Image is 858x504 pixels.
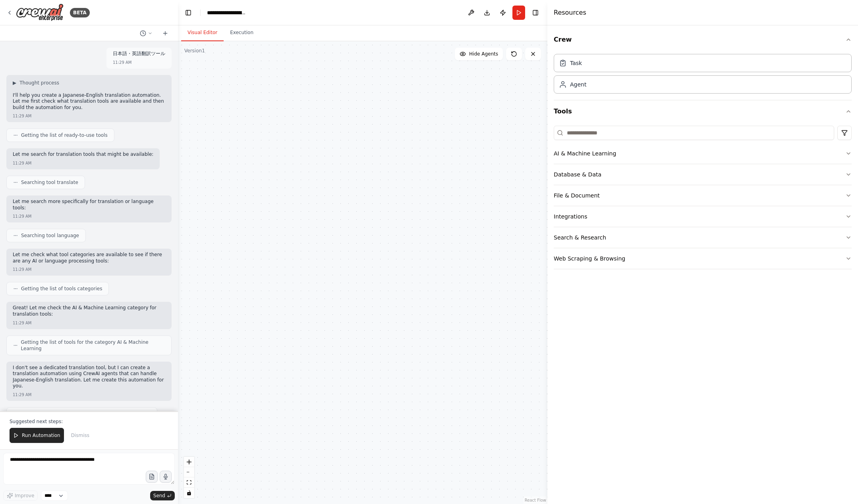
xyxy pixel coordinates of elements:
[16,4,64,21] img: Logo
[3,491,38,501] button: Improve
[13,80,16,86] span: ▶
[113,51,165,57] p: 日本語・英語翻訳ツール
[554,164,852,185] button: Database & Data
[21,411,151,417] span: Creating Japanese-English Translation Specialist agent
[554,51,852,100] div: Crew
[13,320,31,326] div: 11:29 AM
[183,7,194,18] button: Hide left sidebar
[184,467,194,477] button: zoom out
[554,213,587,220] div: Integrations
[15,493,34,499] span: Improve
[71,432,89,439] span: Dismiss
[570,59,582,67] div: Task
[184,488,194,498] button: toggle interactivity
[13,266,31,272] div: 11:29 AM
[13,151,153,158] p: Let me search for translation tools that might be available:
[455,48,503,60] button: Hide Agents
[21,179,78,186] span: Searching tool translate
[21,339,165,352] span: Getting the list of tools for the category AI & Machine Learning
[153,493,165,499] span: Send
[21,286,102,292] span: Getting the list of tools categories
[21,132,108,138] span: Getting the list of ready-to-use tools
[137,29,156,38] button: Switch to previous chat
[13,305,165,317] p: Great! Let me check the AI & Machine Learning category for translation tools:
[10,418,168,425] p: Suggested next steps:
[13,113,31,119] div: 11:29 AM
[113,59,131,65] div: 11:29 AM
[184,457,194,467] button: zoom in
[184,477,194,488] button: fit view
[184,457,194,498] div: React Flow controls
[13,252,165,264] p: Let me check what tool categories are available to see if there are any AI or language processing...
[554,149,616,157] div: AI & Machine Learning
[554,192,600,199] div: File & Document
[469,51,498,57] span: Hide Agents
[13,365,165,389] p: I don't see a dedicated translation tool, but I can create a translation automation using CrewAI ...
[13,213,31,219] div: 11:29 AM
[159,29,172,38] button: Start a new chat
[207,9,246,17] nav: breadcrumb
[146,471,158,483] button: Upload files
[554,143,852,164] button: AI & Machine Learning
[525,498,546,502] a: React Flow attribution
[554,8,586,17] h4: Resources
[181,25,224,41] button: Visual Editor
[70,8,90,17] div: BETA
[13,160,31,166] div: 11:29 AM
[13,80,59,86] button: ▶Thought process
[184,48,205,54] div: Version 1
[21,232,79,239] span: Searching tool language
[554,100,852,123] button: Tools
[554,171,601,178] div: Database & Data
[554,185,852,206] button: File & Document
[13,92,165,111] p: I'll help you create a Japanese-English translation automation. Let me first check what translati...
[13,199,165,211] p: Let me search more specifically for translation or language tools:
[530,7,541,18] button: Hide right sidebar
[554,248,852,269] button: Web Scraping & Browsing
[570,80,586,88] div: Agent
[160,471,172,483] button: Click to speak your automation idea
[554,29,852,51] button: Crew
[150,491,175,500] button: Send
[13,392,31,398] div: 11:29 AM
[554,123,852,276] div: Tools
[67,428,93,443] button: Dismiss
[10,428,64,443] button: Run Automation
[554,206,852,227] button: Integrations
[22,432,60,439] span: Run Automation
[224,25,260,41] button: Execution
[554,234,606,241] div: Search & Research
[554,227,852,248] button: Search & Research
[19,80,59,86] span: Thought process
[554,255,625,263] div: Web Scraping & Browsing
